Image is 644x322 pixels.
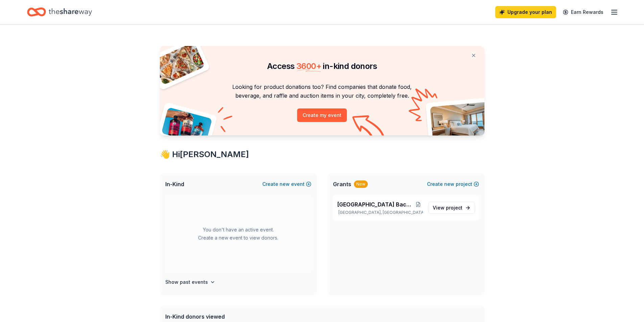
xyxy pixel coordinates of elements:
[333,180,351,188] span: Grants
[165,278,208,286] h4: Show past events
[168,82,476,100] p: Looking for product donations too? Find companies that donate food, beverage, and raffle and auct...
[444,180,454,188] span: new
[160,149,484,160] div: 👋 Hi [PERSON_NAME]
[433,204,462,212] span: View
[280,180,290,188] span: new
[559,6,607,18] a: Earn Rewards
[428,202,475,214] a: View project
[352,115,386,141] img: Curvy arrow
[165,313,302,321] div: In-Kind donors viewed
[165,278,215,286] button: Show past events
[427,180,479,188] button: Createnewproject
[165,180,184,188] span: In-Kind
[337,200,414,208] span: [GEOGRAPHIC_DATA] Back to School Night
[267,61,377,71] span: Access in-kind donors
[262,180,311,188] button: Createnewevent
[297,108,347,122] button: Create my event
[495,6,556,18] a: Upgrade your plan
[165,195,311,273] div: You don't have an active event. Create a new event to view donors.
[337,210,423,215] p: [GEOGRAPHIC_DATA], [GEOGRAPHIC_DATA]
[296,61,321,71] span: 3600 +
[354,180,368,188] div: New
[27,4,92,20] a: Home
[446,205,462,210] span: project
[152,42,205,85] img: Pizza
